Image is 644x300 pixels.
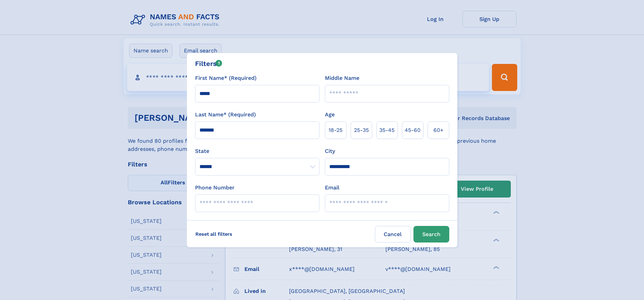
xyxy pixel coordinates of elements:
div: Filters [195,59,222,69]
label: Reset all filters [191,226,237,242]
label: State [195,147,319,155]
label: First Name* (Required) [195,74,257,82]
label: Email [325,184,339,192]
label: Age [325,111,335,119]
button: Search [413,226,449,243]
label: Phone Number [195,184,235,192]
span: 35‑45 [379,126,395,134]
span: 45‑60 [405,126,421,134]
span: 25‑35 [354,126,369,134]
label: Cancel [375,226,411,243]
span: 18‑25 [329,126,342,134]
label: Middle Name [325,74,359,82]
span: 60+ [433,126,444,134]
label: Last Name* (Required) [195,111,256,119]
label: City [325,147,335,155]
